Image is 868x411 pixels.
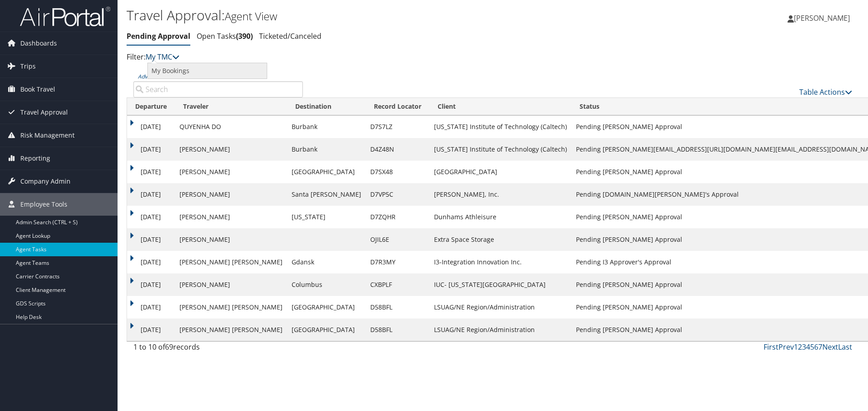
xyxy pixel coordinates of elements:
td: D58BFL [366,296,429,319]
td: [PERSON_NAME] [175,206,287,228]
td: [GEOGRAPHIC_DATA] [287,161,366,183]
td: [PERSON_NAME], Inc. [429,183,571,206]
td: [DATE] [127,115,175,138]
td: LSUAG/NE Region/Administration [429,296,571,319]
th: Departure: activate to sort column ascending [127,98,175,115]
td: [DATE] [127,319,175,341]
a: 5 [810,342,814,352]
span: Book Travel [20,78,55,101]
td: OJIL6E [366,228,429,251]
td: [PERSON_NAME] [175,228,287,251]
a: Ticketed/Canceled [259,31,321,41]
td: [PERSON_NAME] [PERSON_NAME] [175,296,287,319]
th: Destination: activate to sort column ascending [287,98,366,115]
a: 6 [814,342,818,352]
a: [PERSON_NAME] [788,5,859,32]
td: [PERSON_NAME] [175,161,287,183]
img: airportal-logo.png [20,6,110,27]
td: [PERSON_NAME] [PERSON_NAME] [175,319,287,341]
td: D7S7LZ [366,115,429,138]
a: Pending Approval [127,31,190,41]
th: Traveler: activate to sort column ascending [175,98,287,115]
th: Client: activate to sort column descending [429,98,571,115]
td: QUYENHA DO [175,115,287,138]
td: [PERSON_NAME] [175,183,287,206]
td: D7VP5C [366,183,429,206]
span: Trips [20,55,36,78]
td: [GEOGRAPHIC_DATA] [429,161,571,183]
td: Columbus [287,273,366,296]
span: Employee Tools [20,193,67,216]
span: 390 [236,31,253,41]
td: [US_STATE] [287,206,366,228]
td: [DATE] [127,228,175,251]
p: Filter: [127,51,615,63]
td: IUC- [US_STATE][GEOGRAPHIC_DATA] [429,273,571,296]
span: 69 [165,342,173,352]
td: [DATE] [127,251,175,273]
th: Record Locator: activate to sort column ascending [366,98,429,115]
a: First [764,342,778,352]
td: D7SX48 [366,161,429,183]
td: [US_STATE] Institute of Technology (Caltech) [429,138,571,161]
td: Dunhams Athleisure [429,206,571,228]
a: Open Tasks390 [197,31,253,41]
h1: Travel Approval: [127,6,615,25]
td: [GEOGRAPHIC_DATA] [287,296,366,319]
a: Next [822,342,838,352]
div: 1 to 10 of records [133,342,303,357]
a: Advanced Search [138,73,182,80]
span: Reporting [20,147,50,170]
input: Advanced Search [133,81,303,97]
a: 1 [794,342,798,352]
td: [DATE] [127,206,175,228]
td: D4Z48N [366,138,429,161]
td: CXBPLF [366,273,429,296]
a: Last [838,342,852,352]
span: Dashboards [20,32,57,55]
td: Burbank [287,115,366,138]
td: [US_STATE] Institute of Technology (Caltech) [429,115,571,138]
td: Gdansk [287,251,366,273]
span: Company Admin [20,170,71,193]
td: Santa [PERSON_NAME] [287,183,366,206]
a: Prev [778,342,794,352]
a: Table Actions [799,87,852,97]
span: [PERSON_NAME] [794,13,850,23]
span: Travel Approval [20,101,68,124]
td: [DATE] [127,161,175,183]
td: [DATE] [127,296,175,319]
td: [DATE] [127,138,175,161]
a: My TMC [146,52,179,62]
a: 3 [802,342,806,352]
td: [PERSON_NAME] [175,273,287,296]
td: LSUAG/NE Region/Administration [429,319,571,341]
td: [DATE] [127,273,175,296]
td: [GEOGRAPHIC_DATA] [287,319,366,341]
a: 7 [818,342,822,352]
td: I3-Integration Innovation Inc. [429,251,571,273]
td: [PERSON_NAME] [PERSON_NAME] [175,251,287,273]
td: [PERSON_NAME] [175,138,287,161]
a: 2 [798,342,802,352]
td: D7ZQHR [366,206,429,228]
span: Risk Management [20,124,75,147]
td: Burbank [287,138,366,161]
small: Agent View [225,9,277,23]
a: 4 [806,342,810,352]
a: My Bookings [148,63,267,79]
td: Extra Space Storage [429,228,571,251]
td: [DATE] [127,183,175,206]
td: D58BFL [366,319,429,341]
td: D7R3MY [366,251,429,273]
